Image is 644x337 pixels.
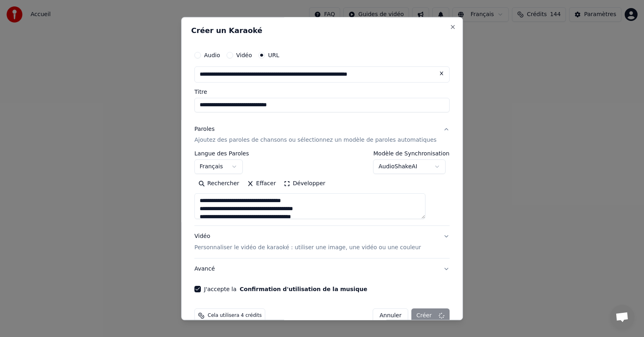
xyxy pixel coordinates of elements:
button: Rechercher [194,178,243,190]
button: Annuler [373,309,408,323]
button: ParolesAjoutez des paroles de chansons ou sélectionnez un modèle de paroles automatiques [194,119,450,151]
label: Vidéo [236,52,252,58]
label: Modèle de Synchronisation [374,151,450,157]
p: Ajoutez des paroles de chansons ou sélectionnez un modèle de paroles automatiques [194,136,437,145]
label: URL [268,52,279,58]
div: ParolesAjoutez des paroles de chansons ou sélectionnez un modèle de paroles automatiques [194,151,450,226]
button: Effacer [243,178,280,190]
span: Cela utilisera 4 crédits [208,313,262,319]
div: Vidéo [194,233,421,252]
div: Paroles [194,125,215,133]
p: Personnaliser le vidéo de karaoké : utiliser une image, une vidéo ou une couleur [194,244,421,252]
button: J'accepte la [240,287,367,292]
button: Avancé [194,259,450,280]
button: VidéoPersonnaliser le vidéo de karaoké : utiliser une image, une vidéo ou une couleur [194,226,450,258]
button: Développer [280,178,330,190]
h2: Créer un Karaoké [191,27,453,34]
label: J'accepte la [204,287,367,292]
label: Titre [194,89,450,95]
label: Audio [204,52,220,58]
label: Langue des Paroles [194,151,249,157]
